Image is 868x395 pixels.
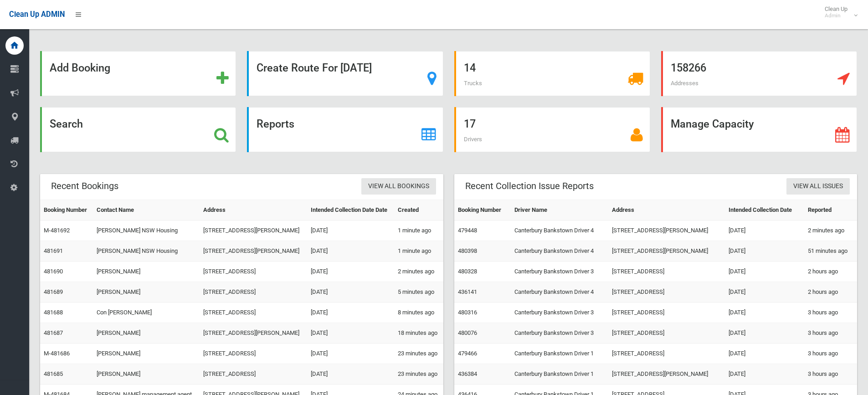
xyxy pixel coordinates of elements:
[40,177,129,195] header: Recent Bookings
[361,178,436,195] a: View All Bookings
[454,177,605,195] header: Recent Collection Issue Reports
[257,62,372,74] strong: Create Route For [DATE]
[394,344,443,364] td: 23 minutes ago
[200,221,307,241] td: [STREET_ADDRESS][PERSON_NAME]
[394,364,443,385] td: 23 minutes ago
[454,200,511,221] th: Booking Number
[454,107,650,152] a: 17 Drivers
[200,344,307,364] td: [STREET_ADDRESS]
[608,303,724,323] td: [STREET_ADDRESS]
[511,221,608,241] td: Canterbury Bankstown Driver 4
[50,62,110,74] strong: Add Booking
[804,241,857,262] td: 51 minutes ago
[661,107,857,152] a: Manage Capacity
[804,262,857,282] td: 2 hours ago
[200,262,307,282] td: [STREET_ADDRESS]
[608,200,724,221] th: Address
[394,282,443,303] td: 5 minutes ago
[511,364,608,385] td: Canterbury Bankstown Driver 1
[608,262,724,282] td: [STREET_ADDRESS]
[307,303,394,323] td: [DATE]
[93,241,200,262] td: [PERSON_NAME] NSW Housing
[725,262,804,282] td: [DATE]
[93,323,200,344] td: [PERSON_NAME]
[804,200,857,221] th: Reported
[511,262,608,282] td: Canterbury Bankstown Driver 3
[44,350,70,357] a: M-481686
[671,80,699,87] span: Addresses
[247,107,443,152] a: Reports
[200,241,307,262] td: [STREET_ADDRESS][PERSON_NAME]
[608,344,724,364] td: [STREET_ADDRESS]
[44,247,63,254] a: 481691
[725,282,804,303] td: [DATE]
[804,364,857,385] td: 3 hours ago
[44,227,70,234] a: M-481692
[725,200,804,221] th: Intended Collection Date
[44,268,63,275] a: 481690
[44,329,63,336] a: 481687
[93,344,200,364] td: [PERSON_NAME]
[671,62,706,74] strong: 158266
[458,350,477,357] a: 479466
[44,309,63,316] a: 481688
[200,282,307,303] td: [STREET_ADDRESS]
[200,200,307,221] th: Address
[725,303,804,323] td: [DATE]
[511,200,608,221] th: Driver Name
[511,241,608,262] td: Canterbury Bankstown Driver 4
[804,282,857,303] td: 2 hours ago
[608,364,724,385] td: [STREET_ADDRESS][PERSON_NAME]
[394,303,443,323] td: 8 minutes ago
[394,241,443,262] td: 1 minute ago
[804,323,857,344] td: 3 hours ago
[511,323,608,344] td: Canterbury Bankstown Driver 3
[247,51,443,96] a: Create Route For [DATE]
[257,118,294,130] strong: Reports
[200,303,307,323] td: [STREET_ADDRESS]
[307,221,394,241] td: [DATE]
[93,282,200,303] td: [PERSON_NAME]
[725,323,804,344] td: [DATE]
[44,288,63,295] a: 481689
[464,136,482,143] span: Drivers
[40,51,236,96] a: Add Booking
[307,282,394,303] td: [DATE]
[458,329,477,336] a: 480076
[44,370,63,377] a: 481685
[458,288,477,295] a: 436141
[40,200,93,221] th: Booking Number
[93,303,200,323] td: Con [PERSON_NAME]
[93,221,200,241] td: [PERSON_NAME] NSW Housing
[608,221,724,241] td: [STREET_ADDRESS][PERSON_NAME]
[725,221,804,241] td: [DATE]
[458,268,477,275] a: 480328
[50,118,83,130] strong: Search
[454,51,650,96] a: 14 Trucks
[394,262,443,282] td: 2 minutes ago
[458,370,477,377] a: 436384
[511,344,608,364] td: Canterbury Bankstown Driver 1
[464,80,482,87] span: Trucks
[804,344,857,364] td: 3 hours ago
[725,344,804,364] td: [DATE]
[804,303,857,323] td: 3 hours ago
[307,364,394,385] td: [DATE]
[725,241,804,262] td: [DATE]
[804,221,857,241] td: 2 minutes ago
[464,62,476,74] strong: 14
[307,344,394,364] td: [DATE]
[608,282,724,303] td: [STREET_ADDRESS]
[93,200,200,221] th: Contact Name
[511,282,608,303] td: Canterbury Bankstown Driver 4
[394,200,443,221] th: Created
[93,364,200,385] td: [PERSON_NAME]
[394,221,443,241] td: 1 minute ago
[93,262,200,282] td: [PERSON_NAME]
[464,118,476,130] strong: 17
[458,227,477,234] a: 479448
[608,241,724,262] td: [STREET_ADDRESS][PERSON_NAME]
[786,178,850,195] a: View All Issues
[307,200,394,221] th: Intended Collection Date Date
[511,303,608,323] td: Canterbury Bankstown Driver 3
